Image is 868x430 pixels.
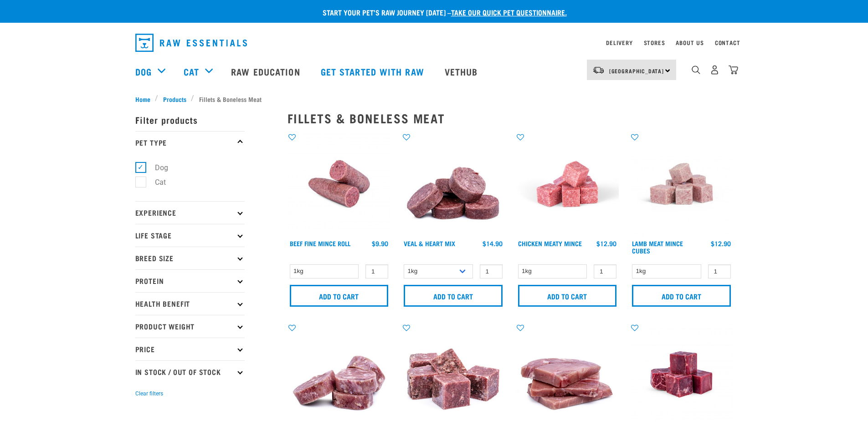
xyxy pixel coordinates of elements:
input: 1 [708,264,731,278]
label: Cat [140,177,169,188]
a: Cat [184,65,199,78]
p: Filter products [135,108,245,131]
img: home-icon@2x.png [729,65,738,75]
a: About Us [676,41,704,44]
img: van-moving.png [592,66,605,74]
a: Delivery [606,41,632,44]
a: Home [135,94,155,104]
p: Protein [135,269,245,292]
a: Dog [135,65,152,78]
span: [GEOGRAPHIC_DATA] [609,69,664,72]
button: Clear filters [135,390,163,398]
p: Breed Size [135,247,245,269]
div: $14.90 [483,240,503,247]
p: Health Benefit [135,292,245,315]
div: $12.90 [711,240,731,247]
input: Add to cart [518,285,617,307]
p: Experience [135,201,245,224]
a: Contact [715,41,740,44]
img: Venison Veal Salmon Tripe 1651 [288,132,391,236]
label: Dog [140,162,172,173]
img: Lamb Meat Mince [630,132,733,236]
a: Raw Education [222,53,311,90]
a: Get started with Raw [312,53,436,90]
img: Beef Meat Cubes 1669 [630,323,733,426]
a: Products [158,94,191,104]
p: Life Stage [135,224,245,247]
div: $9.90 [372,240,388,247]
img: Raw Essentials Logo [135,34,247,52]
img: 1160 Veal Meat Mince Medallions 01 [288,323,391,426]
nav: dropdown navigation [128,30,740,56]
p: Product Weight [135,315,245,338]
input: 1 [594,264,616,278]
img: 1117 Venison Meat Mince 01 [401,323,505,426]
img: home-icon-1@2x.png [692,66,700,74]
a: Lamb Meat Mince Cubes [632,242,683,252]
a: Beef Fine Mince Roll [290,242,350,245]
a: Vethub [436,53,489,90]
input: Add to cart [404,285,503,307]
img: Chicken Meaty Mince [516,132,619,236]
p: In Stock / Out Of Stock [135,360,245,383]
a: take our quick pet questionnaire. [451,10,567,14]
input: 1 [480,264,503,278]
span: Products [163,94,186,104]
input: Add to cart [290,285,389,307]
img: Stack Of Raw Veal Fillets [516,323,619,426]
a: Chicken Meaty Mince [518,242,582,245]
img: user.png [710,65,719,75]
input: 1 [365,264,388,278]
a: Stores [644,41,665,44]
input: Add to cart [632,285,731,307]
p: Price [135,338,245,360]
nav: breadcrumbs [135,94,733,104]
img: 1152 Veal Heart Medallions 01 [401,132,505,236]
a: Veal & Heart Mix [404,242,455,245]
div: $12.90 [596,240,616,247]
span: Home [135,94,150,104]
h2: Fillets & Boneless Meat [288,111,733,125]
p: Pet Type [135,131,245,154]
